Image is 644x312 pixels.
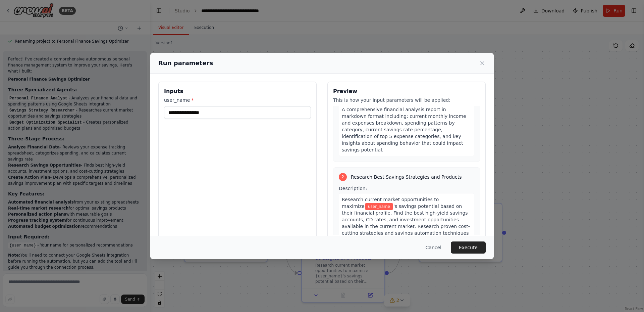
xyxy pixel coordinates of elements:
span: Variable: user_name [365,203,393,210]
h2: Run parameters [158,58,213,68]
span: Research current market opportunities to maximize [342,197,439,209]
p: This is how your input parameters will be applied: [333,97,480,103]
button: Cancel [420,241,447,254]
span: A comprehensive financial analysis report in markdown format including: current monthly income an... [342,107,466,152]
h3: Inputs [164,87,311,95]
button: Execute [451,241,486,254]
span: Description: [339,186,367,191]
label: user_name [164,97,311,103]
span: Research Best Savings Strategies and Products [351,174,462,180]
div: 2 [339,173,347,181]
span: 's savings potential based on their financial profile. Find the best high-yield savings accounts,... [342,204,470,242]
h3: Preview [333,87,480,95]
